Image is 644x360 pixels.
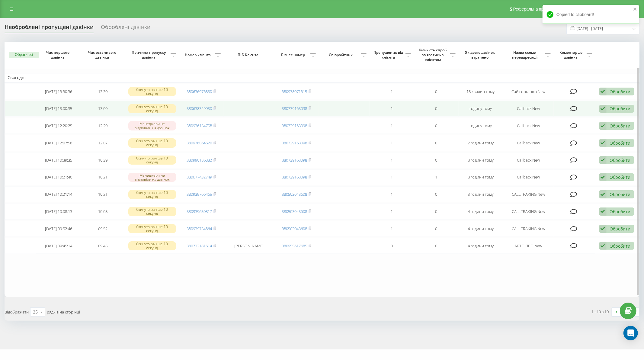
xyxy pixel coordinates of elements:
[610,243,631,249] div: Обробити
[414,135,458,151] td: 0
[81,169,125,185] td: 10:21
[36,84,81,100] td: [DATE] 13:30:36
[610,157,631,163] div: Обробити
[370,169,414,185] td: 1
[610,89,631,95] div: Обробити
[414,152,458,168] td: 0
[414,101,458,117] td: 0
[459,238,503,254] td: 4 години тому
[503,118,554,134] td: Callback New
[610,191,631,197] div: Обробити
[282,174,307,180] a: 380739163098
[187,106,212,111] a: 380638329930
[187,209,212,214] a: 380939630817
[414,204,458,220] td: 0
[414,84,458,100] td: 0
[503,135,554,151] td: Callback New
[36,118,81,134] td: [DATE] 12:20:25
[36,152,81,168] td: [DATE] 10:39:35
[81,101,125,117] td: 13:00
[128,224,176,233] div: Скинуто раніше 10 секунд
[81,186,125,202] td: 10:21
[610,106,631,111] div: Обробити
[224,238,274,254] td: [PERSON_NAME]
[557,50,587,59] span: Коментар до дзвінка
[36,169,81,185] td: [DATE] 10:21:40
[36,135,81,151] td: [DATE] 12:07:58
[370,84,414,100] td: 1
[503,186,554,202] td: CALLTRAKING New
[503,84,554,100] td: Сайт органіка New
[282,209,307,214] a: 380503043608
[282,140,307,146] a: 380739163098
[506,50,545,59] span: Назва схеми переадресації
[322,53,361,57] span: Співробітник
[128,104,176,113] div: Скинуто раніше 10 секунд
[503,152,554,168] td: Callback New
[128,190,176,199] div: Скинуто раніше 10 секунд
[81,204,125,220] td: 10:08
[370,186,414,202] td: 1
[229,53,269,57] span: ПІБ Клієнта
[128,207,176,216] div: Скинуто раніше 10 секунд
[459,204,503,220] td: 4 години тому
[128,138,176,147] div: Скинуто раніше 10 секунд
[459,101,503,117] td: годину тому
[503,204,554,220] td: CALLTRAKING New
[5,309,29,315] span: Відображати
[81,135,125,151] td: 12:07
[592,309,609,315] div: 1 - 10 з 10
[36,221,81,237] td: [DATE] 09:52:46
[282,106,307,111] a: 380739163098
[370,101,414,117] td: 1
[182,53,215,57] span: Номер клієнта
[282,89,307,94] a: 380978071315
[459,186,503,202] td: 3 години тому
[503,238,554,254] td: АВТО ПРО New
[633,7,637,12] button: close
[282,243,307,249] a: 380955617685
[5,73,639,82] td: Сьогодні
[513,7,558,11] span: Реферальна програма
[610,123,631,129] div: Обробити
[459,118,503,134] td: годину тому
[86,50,120,59] span: Час останнього дзвінка
[187,157,212,163] a: 380990186882
[370,152,414,168] td: 1
[101,24,150,33] div: Оброблені дзвінки
[36,101,81,117] td: [DATE] 13:00:35
[128,241,176,250] div: Скинуто раніше 10 секунд
[282,191,307,197] a: 380503043608
[187,226,212,231] a: 380939734864
[282,157,307,163] a: 380739163098
[36,186,81,202] td: [DATE] 10:21:14
[282,123,307,128] a: 380739163098
[373,50,405,59] span: Пропущених від клієнта
[33,309,38,315] div: 25
[610,140,631,146] div: Обробити
[610,209,631,214] div: Обробити
[414,186,458,202] td: 0
[128,50,171,59] span: Причина пропуску дзвінка
[187,174,212,180] a: 380677432749
[370,238,414,254] td: 3
[128,121,176,130] div: Менеджери не відповіли на дзвінок
[623,326,638,340] div: Open Intercom Messenger
[459,84,503,100] td: 18 хвилин тому
[36,238,81,254] td: [DATE] 09:45:14
[414,118,458,134] td: 0
[417,48,450,62] span: Кількість спроб зв'язатись з клієнтом
[187,140,212,146] a: 380976064620
[128,156,176,165] div: Скинуто раніше 10 секунд
[543,5,639,24] div: Copied to clipboard!
[36,204,81,220] td: [DATE] 10:08:13
[463,50,498,59] span: Як довго дзвінок втрачено
[414,169,458,185] td: 1
[459,169,503,185] td: 3 години тому
[187,243,212,249] a: 380733181614
[370,221,414,237] td: 1
[9,52,39,58] button: Обрати всі
[187,123,212,128] a: 380936154758
[277,53,310,57] span: Бізнес номер
[459,135,503,151] td: 2 години тому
